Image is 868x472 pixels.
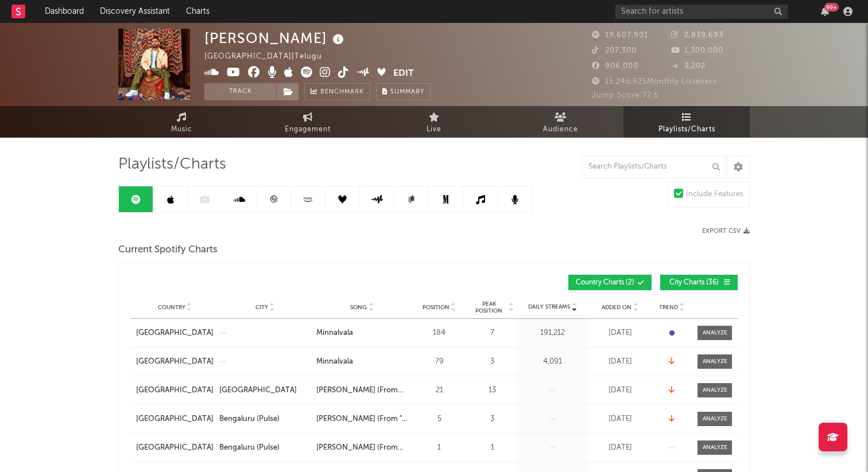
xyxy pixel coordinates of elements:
a: [PERSON_NAME] (From "BRAT") [316,385,408,396]
a: [GEOGRAPHIC_DATA] [136,414,214,425]
span: Country Charts ( 2 ) [576,279,634,286]
span: 15,245,825 Monthly Listeners [592,78,717,85]
button: Country Charts(2) [568,275,652,290]
div: Bengaluru (Pulse) [219,442,280,454]
div: 13 [471,385,514,396]
span: Live [427,123,441,136]
span: Added On [602,304,631,311]
div: [GEOGRAPHIC_DATA] [219,385,297,396]
span: Country [158,304,185,311]
a: Bengaluru (Pulse) [219,442,311,454]
div: 79 [413,356,465,368]
div: 1 [413,442,465,454]
a: [PERSON_NAME] (From "BRAT") [316,442,408,454]
a: [GEOGRAPHIC_DATA] [136,442,214,454]
span: City [255,304,268,311]
div: [DATE] [591,356,649,368]
input: Search for artists [615,5,788,19]
div: 3 [471,414,514,425]
a: Engagement [245,106,371,138]
span: Playlists/Charts [658,123,715,136]
div: Include Features [686,188,743,201]
div: [DATE] [591,442,649,454]
span: Trend [659,304,678,311]
span: Playlists/Charts [118,158,226,171]
a: [GEOGRAPHIC_DATA] [136,385,214,396]
a: Playlists/Charts [623,106,750,138]
span: Audience [543,123,578,136]
span: Benchmark [320,85,364,99]
div: [DATE] [591,414,649,425]
button: Edit [393,67,414,81]
span: City Charts ( 36 ) [668,279,720,286]
a: Music [118,106,245,138]
div: 191,212 [520,327,586,339]
span: 906,000 [592,63,638,70]
div: 99 + [824,3,839,11]
button: City Charts(36) [660,275,738,290]
div: Bengaluru (Pulse) [219,414,280,425]
a: Minnalvala [316,327,408,339]
span: Song [350,304,367,311]
span: 2,839,693 [671,32,723,39]
a: Live [371,106,497,138]
div: [PERSON_NAME] [204,29,347,48]
span: Current Spotify Charts [118,243,218,257]
a: [GEOGRAPHIC_DATA] [136,356,214,368]
div: 5 [413,414,465,425]
span: Daily Streams [528,303,570,311]
a: Bengaluru (Pulse) [219,414,311,425]
span: 3,202 [671,63,706,70]
div: 1 [471,442,514,454]
a: Minnalvala [316,356,408,368]
a: [PERSON_NAME] (From "[GEOGRAPHIC_DATA]") [316,414,408,425]
a: Benchmark [304,83,370,100]
span: Jump Score: 72.5 [592,92,658,99]
div: 4,091 [520,356,586,368]
a: [GEOGRAPHIC_DATA] [219,385,311,396]
button: 99+ [821,7,829,16]
div: Minnalvala [316,327,353,339]
div: 7 [471,327,514,339]
button: Summary [376,83,431,100]
div: 21 [413,385,465,396]
span: Peak Position [471,301,507,314]
div: [DATE] [591,327,649,339]
div: [GEOGRAPHIC_DATA] | Telugu [204,50,335,64]
input: Search Playlists/Charts [582,155,726,178]
span: Music [171,123,192,136]
a: [GEOGRAPHIC_DATA] [136,327,214,339]
div: 3 [471,356,514,368]
div: Minnalvala [316,356,353,368]
button: Track [204,83,276,100]
span: Engagement [285,123,331,136]
span: 1,300,000 [671,47,723,54]
span: 19,607,901 [592,32,648,39]
a: Audience [497,106,623,138]
button: Export CSV [702,228,750,235]
span: Position [423,304,449,311]
div: 184 [413,327,465,339]
span: 207,300 [592,47,637,54]
span: Summary [390,89,424,95]
div: [DATE] [591,385,649,396]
